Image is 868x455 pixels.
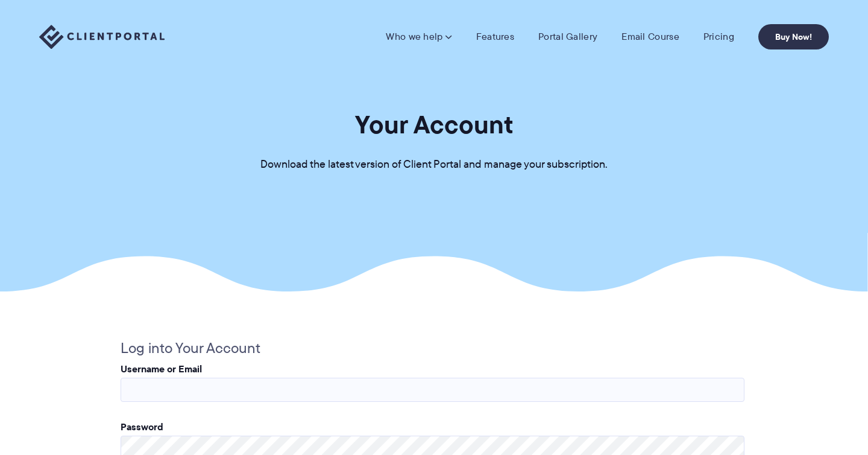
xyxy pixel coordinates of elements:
[476,31,514,43] a: Features
[121,336,260,361] legend: Log into Your Account
[621,31,679,43] a: Email Course
[538,31,597,43] a: Portal Gallery
[758,24,829,49] a: Buy Now!
[355,109,514,141] h1: Your Account
[260,156,608,174] p: Download the latest version of Client Portal and manage your subscription.
[121,419,163,434] label: Password
[386,31,451,43] a: Who we help
[703,31,734,43] a: Pricing
[121,361,202,376] label: Username or Email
